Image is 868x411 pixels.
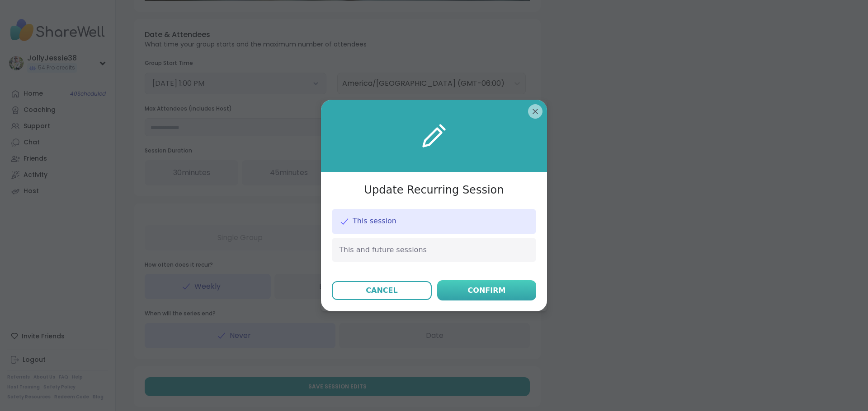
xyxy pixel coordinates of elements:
span: This session [353,216,396,226]
div: Confirm [468,285,506,296]
h3: Update Recurring Session [364,183,504,198]
span: This and future sessions [339,245,427,255]
div: Cancel [366,285,397,296]
button: Confirm [437,280,536,300]
button: Cancel [332,281,432,300]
